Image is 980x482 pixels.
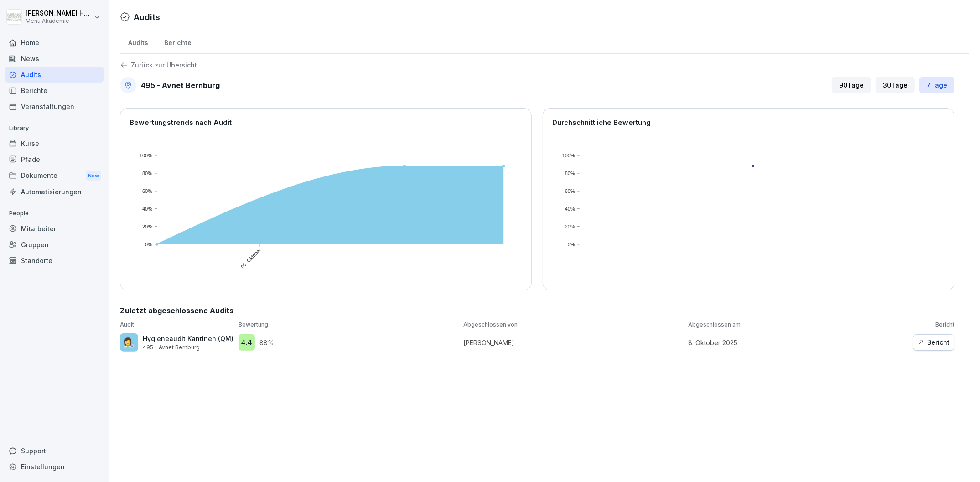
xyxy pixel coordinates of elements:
[145,242,152,247] text: 0%
[918,337,949,347] div: Bericht
[463,338,684,347] p: [PERSON_NAME]
[5,167,104,184] a: DokumenteNew
[5,83,104,98] a: Berichte
[120,321,234,329] p: Audit
[120,30,156,53] a: Audits
[239,321,459,329] p: Bewertung
[140,153,152,158] text: 100%
[5,51,104,67] a: News
[120,305,954,316] h2: Zuletzt abgeschlossene Audits
[5,443,104,459] div: Support
[26,10,92,17] p: [PERSON_NAME] Hemken
[5,67,104,83] a: Audits
[5,206,104,221] p: People
[5,151,104,167] a: Pfade
[5,98,104,114] a: Veranstaltungen
[156,30,199,53] a: Berichte
[239,334,255,351] div: 4.4
[565,224,575,229] text: 20%
[565,188,575,194] text: 60%
[5,459,104,475] a: Einstellungen
[259,338,274,347] p: 88 %
[565,206,575,212] text: 40%
[919,77,954,93] div: 7 Tage
[5,135,104,151] a: Kurse
[463,321,684,329] p: Abgeschlossen von
[142,224,152,229] text: 20%
[5,237,104,253] a: Gruppen
[134,11,160,23] h1: Audits
[124,336,135,349] p: 👩‍🔬
[5,221,104,237] a: Mitarbeiter
[86,171,101,181] div: New
[562,153,575,158] text: 100%
[130,118,522,128] p: Bewertungstrends nach Audit
[688,338,908,347] p: 8. Oktober 2025
[142,188,152,194] text: 60%
[120,61,954,69] a: Zurück zur Übersicht
[5,35,104,51] a: Home
[5,184,104,200] a: Automatisierungen
[5,167,104,184] div: Dokumente
[142,206,152,212] text: 40%
[552,118,945,128] p: Durchschnittliche Bewertung
[876,77,915,93] div: 30 Tage
[568,242,575,247] text: 0%
[143,343,233,352] p: 495 - Avnet Bernburg
[26,18,92,24] p: Menü Akademie
[142,171,152,176] text: 80%
[832,77,871,93] div: 90 Tage
[143,334,233,343] p: Hygieneaudit Kantinen (QM)
[565,171,575,176] text: 80%
[5,121,104,135] p: Library
[5,253,104,269] a: Standorte
[913,334,954,351] button: Bericht
[913,321,954,329] p: Bericht
[688,321,908,329] p: Abgeschlossen am
[141,80,220,91] h2: 495 - Avnet Bernburg
[240,247,262,269] text: 05. Oktober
